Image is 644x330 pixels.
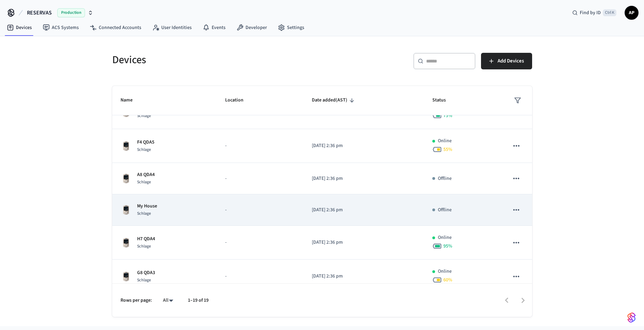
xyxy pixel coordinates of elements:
p: Online [438,234,452,241]
span: Ctrl K [603,9,616,16]
span: Date added(AST) [312,95,356,106]
p: Offline [438,175,452,182]
p: My House [137,203,157,210]
span: RESERVAS [27,9,52,17]
p: F4 QDA5 [137,139,154,146]
span: Schlage [137,113,151,119]
img: Schlage Sense Smart Deadbolt with Camelot Trim, Front [121,173,132,184]
a: Developer [231,21,272,34]
a: User Identities [147,21,197,34]
p: [DATE] 2:36 pm [312,142,416,149]
span: 95 % [443,243,452,250]
a: Devices [1,21,37,34]
div: Find by IDCtrl K [567,7,622,19]
p: - [225,273,295,280]
a: Events [197,21,231,34]
span: Add Devices [498,57,524,66]
span: 73 % [443,112,452,119]
span: Schlage [137,277,151,283]
h5: Devices [112,53,318,67]
span: 55 % [443,146,452,153]
a: Connected Accounts [84,21,147,34]
img: SeamLogoGradient.69752ec5.svg [627,312,636,323]
p: A8 QDA4 [137,171,155,178]
p: Offline [438,206,452,214]
span: AP [625,7,638,19]
span: Schlage [137,179,151,185]
span: Schlage [137,147,151,153]
a: Settings [272,21,310,34]
p: Online [438,137,452,145]
p: H7 QDA4 [137,235,155,243]
button: AP [625,6,638,20]
p: Rows per page: [121,297,152,304]
span: Schlage [137,243,151,249]
img: Schlage Sense Smart Deadbolt with Camelot Trim, Front [121,140,132,152]
p: [DATE] 2:36 pm [312,273,416,280]
p: [DATE] 2:36 pm [312,206,416,214]
span: Name [121,95,142,106]
img: Schlage Sense Smart Deadbolt with Camelot Trim, Front [121,271,132,282]
p: Online [438,268,452,275]
p: G8 QDA3 [137,269,155,276]
span: 60 % [443,276,452,283]
p: - [225,206,295,214]
img: Schlage Sense Smart Deadbolt with Camelot Trim, Front [121,237,132,248]
p: - [225,239,295,246]
span: Schlage [137,211,151,216]
p: [DATE] 2:36 pm [312,175,416,182]
a: ACS Systems [37,21,84,34]
p: - [225,175,295,182]
div: All [160,295,177,305]
p: 1–19 of 19 [188,297,209,304]
img: Schlage Sense Smart Deadbolt with Camelot Trim, Front [121,204,132,215]
p: [DATE] 2:36 pm [312,239,416,246]
span: Find by ID [580,9,601,16]
button: Add Devices [481,53,532,69]
span: Status [432,95,455,106]
span: Production [57,8,85,17]
p: - [225,142,295,149]
span: Location [225,95,252,106]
